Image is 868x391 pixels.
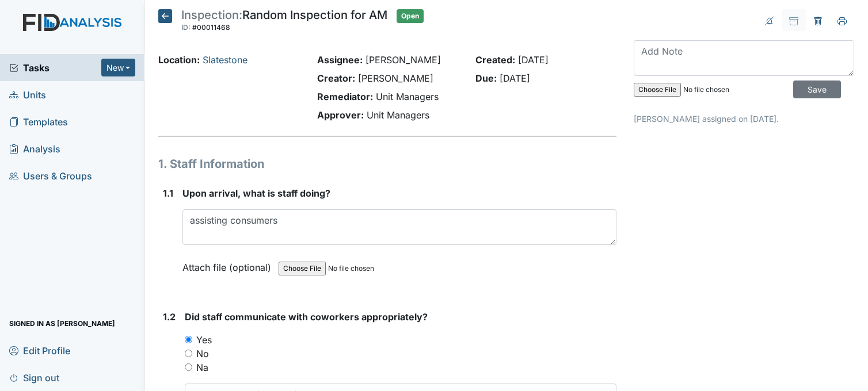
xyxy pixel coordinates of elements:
[192,23,230,32] span: #00011468
[158,155,616,172] h1: 1. Staff Information
[793,80,841,98] input: Save
[634,113,854,125] p: [PERSON_NAME] assigned on [DATE].
[182,187,330,199] span: Upon arrival, what is staff doing?
[376,91,439,102] span: Unit Managers
[181,9,387,34] div: Random Inspection for AM
[317,109,364,121] strong: Approver:
[500,72,530,84] span: [DATE]
[397,9,424,23] span: Open
[101,59,136,76] button: New
[185,336,192,343] input: Yes
[9,167,92,185] span: Users & Groups
[367,109,429,121] span: Unit Managers
[185,350,192,357] input: No
[9,315,115,332] span: Signed in as [PERSON_NAME]
[9,61,101,75] a: Tasks
[317,72,355,84] strong: Creator:
[518,54,549,66] span: [DATE]
[366,54,441,66] span: [PERSON_NAME]
[196,347,209,361] label: No
[9,342,70,359] span: Edit Profile
[196,333,212,347] label: Yes
[317,91,373,102] strong: Remediator:
[158,54,200,66] strong: Location:
[182,254,276,274] label: Attach file (optional)
[317,54,363,66] strong: Assignee:
[185,363,192,371] input: Na
[9,140,60,158] span: Analysis
[181,8,242,22] span: Inspection:
[185,311,428,323] span: Did staff communicate with coworkers appropriately?
[163,186,173,200] label: 1.1
[475,72,497,84] strong: Due:
[475,54,515,66] strong: Created:
[9,113,68,131] span: Templates
[203,54,248,66] a: Slatestone
[196,361,208,374] label: Na
[9,86,46,103] span: Units
[9,369,59,386] span: Sign out
[163,310,176,324] label: 1.2
[182,209,616,245] textarea: assisting consumers
[358,72,433,84] span: [PERSON_NAME]
[181,23,191,32] span: ID:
